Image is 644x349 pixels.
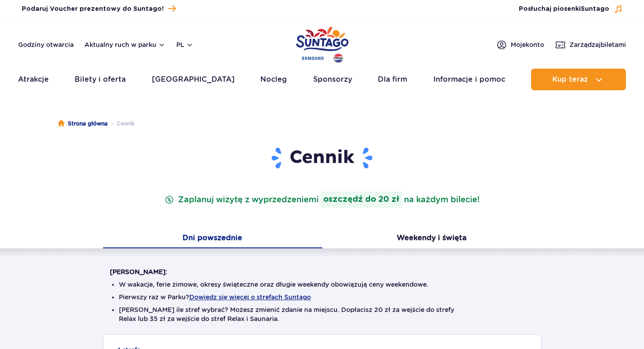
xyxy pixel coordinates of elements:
a: Mojekonto [496,39,544,50]
span: Posłuchaj piosenki [519,5,609,14]
li: Pierwszy raz w Parku? [119,293,526,302]
button: Posłuchaj piosenkiSuntago [519,5,623,14]
a: Sponsorzy [313,69,352,90]
span: Podaruj Voucher prezentowy do Suntago! [22,5,164,14]
a: Podaruj Voucher prezentowy do Suntago! [22,3,176,15]
a: [GEOGRAPHIC_DATA] [152,69,235,90]
li: W wakacje, ferie zimowe, okresy świąteczne oraz długie weekendy obowiązują ceny weekendowe. [119,280,526,289]
span: Kup teraz [552,75,588,84]
span: Moje konto [511,40,544,49]
button: Dowiedz się więcej o strefach Suntago [189,293,311,301]
a: Strona główna [58,119,108,128]
li: Cennik [108,119,135,128]
a: Nocleg [260,69,287,90]
button: Aktualny ruch w parku [85,41,165,48]
button: Kup teraz [531,69,626,90]
button: Weekendy i święta [322,229,541,248]
a: Zarządzajbiletami [555,39,626,50]
a: Informacje i pomoc [433,69,505,90]
a: Godziny otwarcia [18,40,74,49]
li: [PERSON_NAME] ile stref wybrać? Możesz zmienić zdanie na miejscu. Dopłacisz 20 zł za wejście do s... [119,305,526,323]
a: Bilety i oferta [75,69,126,90]
strong: [PERSON_NAME]: [110,268,167,275]
span: Zarządzaj biletami [569,40,626,49]
p: Zaplanuj wizytę z wyprzedzeniem na każdym bilecie! [163,191,481,208]
button: Dni powszednie [103,229,322,248]
h1: Cennik [110,146,535,170]
a: Atrakcje [18,69,49,90]
span: Suntago [581,6,609,12]
a: Dla firm [378,69,407,90]
strong: oszczędź do 20 zł [320,191,402,208]
a: Park of Poland [296,23,348,64]
button: pl [176,40,193,49]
